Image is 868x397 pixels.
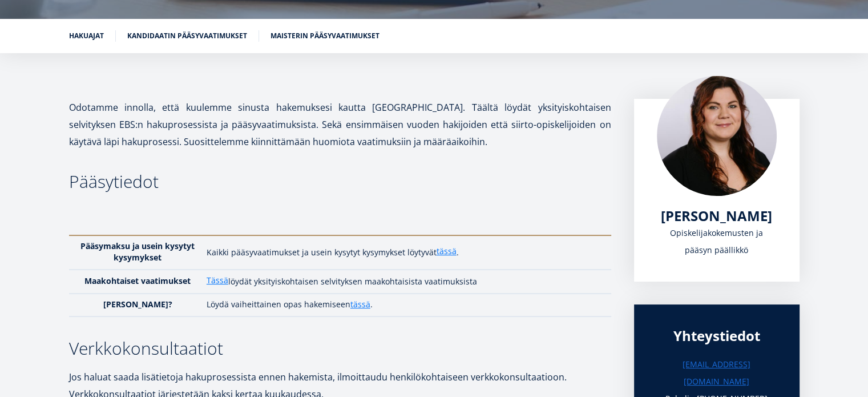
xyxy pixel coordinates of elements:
[69,170,159,193] font: Pääsytiedot
[661,207,772,224] a: [PERSON_NAME]
[657,356,777,390] a: [EMAIL_ADDRESS][DOMAIN_NAME]
[673,326,760,345] font: Yhteystiedot
[271,30,380,42] a: Maisterin pääsyvaatimukset
[207,299,350,310] font: Löydä vaiheittainen opas hakemiseen
[657,76,777,196] img: Liina Reimann
[228,276,477,287] font: löydät yksityiskohtaisen selvityksen maakohtaisista vaatimuksista
[207,247,437,258] font: Kaikki pääsyvaatimukset ja usein kysytyt kysymykset löytyvät
[670,227,763,255] font: Opiskelijakokemusten ja pääsyn päällikkö
[271,31,380,41] font: Maisterin pääsyvaatimukset
[84,275,191,286] font: Maakohtaiset vaatimukset
[661,206,772,225] font: [PERSON_NAME]
[457,247,459,258] font: .
[350,299,370,310] font: tässä
[350,299,370,310] a: tässä
[69,101,611,148] font: Odotamme innolla, että kuulemme sinusta hakemuksesi kautta [GEOGRAPHIC_DATA]. Täältä löydät yksit...
[683,359,750,387] font: [EMAIL_ADDRESS][DOMAIN_NAME]
[69,336,223,360] font: Verkkokonsultaatiot
[437,246,457,257] a: tässä
[127,31,247,41] font: Kandidaatin pääsyvaatimukset
[127,30,247,42] a: Kandidaatin pääsyvaatimukset
[69,31,104,41] font: Hakuajat
[437,246,457,256] font: tässä
[69,30,104,42] a: Hakuajat
[103,299,172,310] font: [PERSON_NAME]?
[80,240,195,263] font: Pääsymaksu ja usein kysytyt kysymykset
[370,299,373,310] font: .
[207,275,228,286] font: Tässä
[207,275,228,286] a: Tässä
